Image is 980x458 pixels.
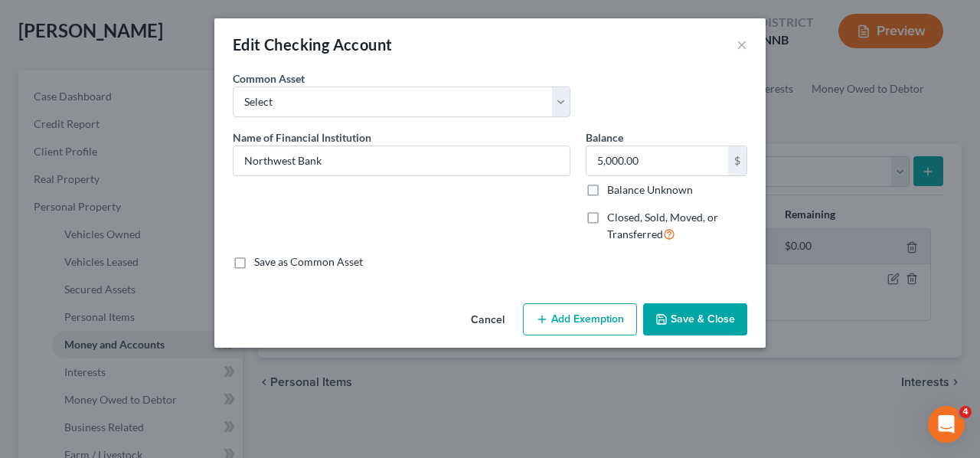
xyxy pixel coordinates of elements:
button: Save & Close [643,303,747,335]
div: Edit Checking Account [233,34,392,55]
input: 0.00 [586,146,728,175]
label: Common Asset [233,70,305,87]
label: Save as Common Asset [254,254,363,270]
button: × [737,35,747,54]
iframe: Intercom live chat [928,406,965,443]
input: Enter name... [234,146,570,175]
label: Balance [586,129,623,146]
span: Closed, Sold, Moved, or Transferred [607,211,718,240]
span: Name of Financial Institution [233,131,371,144]
div: $ [728,146,746,175]
button: Cancel [459,305,517,335]
label: Balance Unknown [607,182,693,198]
span: 4 [959,406,972,418]
button: Add Exemption [523,303,637,335]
